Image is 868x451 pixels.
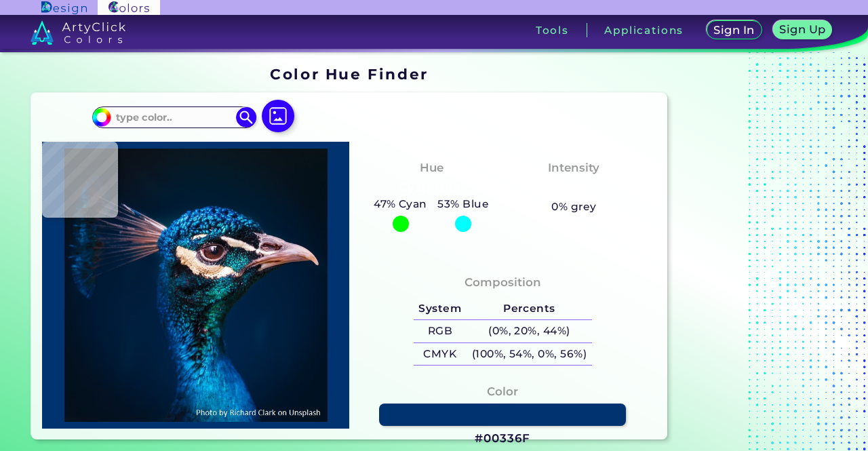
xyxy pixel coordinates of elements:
img: ArtyClick Design logo [41,1,87,14]
a: Sign Up [776,22,829,39]
h4: Hue [420,158,443,178]
h4: Intensity [548,158,599,178]
img: icon picture [262,100,294,132]
h3: Tools [536,25,569,35]
h5: Sign Up [782,24,824,35]
h5: Sign In [715,25,752,35]
h3: Applications [604,25,684,35]
h5: 47% Cyan [368,195,432,213]
img: img_pavlin.jpg [49,149,342,422]
h3: Vibrant [545,180,604,196]
h4: Composition [465,273,541,292]
h5: System [414,298,467,320]
img: icon search [236,107,256,128]
h3: Cyan-Blue [393,180,469,196]
h4: Color [487,382,518,401]
h3: #00336F [475,431,530,447]
h5: Percents [467,298,592,320]
a: Sign In [709,22,759,39]
img: logo_artyclick_colors_white.svg [31,20,126,45]
h5: RGB [414,320,467,342]
h5: CMYK [414,343,467,366]
h5: (0%, 20%, 44%) [467,320,592,342]
input: type color.. [111,108,237,126]
h5: 0% grey [551,198,596,216]
h5: 53% Blue [433,195,494,213]
h1: Color Hue Finder [270,64,428,84]
h5: (100%, 54%, 0%, 56%) [467,343,592,366]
